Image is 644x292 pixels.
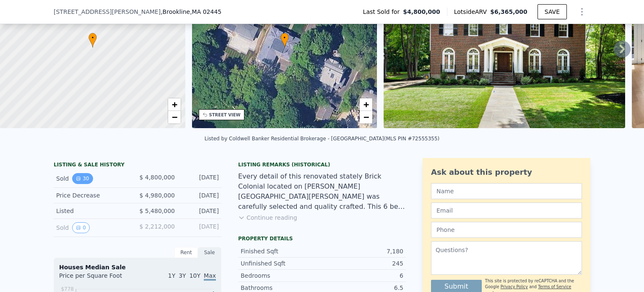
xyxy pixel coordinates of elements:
div: Rent [174,247,198,258]
div: Sold [56,173,131,184]
div: STREET VIEW [209,112,241,118]
a: Zoom in [168,98,181,111]
a: Zoom out [168,111,181,124]
div: Houses Median Sale [59,263,216,271]
div: Sale [198,247,221,258]
button: View historical data [72,173,93,184]
span: 1Y [168,272,175,279]
button: View historical data [72,222,90,233]
span: 10Y [190,272,200,279]
a: Zoom in [360,98,372,111]
span: − [364,112,369,122]
span: 3Y [179,272,186,279]
span: Max [204,272,216,281]
span: $ 4,980,000 [139,192,175,199]
div: • [280,33,289,47]
a: Privacy Policy [501,284,528,289]
div: 6.5 [322,284,403,292]
div: [DATE] [182,173,219,184]
div: [DATE] [182,191,219,200]
span: + [171,99,177,110]
a: Terms of Service [538,284,571,289]
div: Listing Remarks (Historical) [238,161,406,168]
div: 245 [322,259,403,268]
div: 6 [322,271,403,280]
a: Zoom out [360,111,372,124]
div: [DATE] [182,207,219,215]
span: • [88,34,97,42]
input: Name [431,183,582,199]
button: Show Options [574,3,590,20]
div: Bedrooms [241,271,322,280]
div: Every detail of this renovated stately Brick Colonial located on [PERSON_NAME][GEOGRAPHIC_DATA][P... [238,171,406,212]
span: $ 5,480,000 [139,208,175,214]
button: Continue reading [238,213,297,222]
div: Ask about this property [431,166,582,178]
tspan: $778 [61,286,74,292]
span: $4,800,000 [403,8,440,16]
span: Last Sold for [363,8,403,16]
div: Price per Square Foot [59,271,138,285]
div: Finished Sqft [241,247,322,255]
div: Listed by Coldwell Banker Residential Brokerage - [GEOGRAPHIC_DATA] (MLS PIN #72555355) [205,136,440,142]
span: • [280,34,289,42]
div: Unfinished Sqft [241,259,322,268]
span: + [364,99,369,110]
span: $ 2,212,000 [139,223,175,230]
span: , Brookline [161,8,221,16]
div: [DATE] [182,222,219,233]
span: − [171,112,177,122]
span: Lotside ARV [454,8,490,16]
span: $ 4,800,000 [139,174,175,181]
div: Property details [238,235,406,242]
div: Bathrooms [241,284,322,292]
div: 7,180 [322,247,403,255]
div: Price Decrease [56,191,131,200]
span: , MA 02445 [190,8,221,15]
input: Email [431,203,582,218]
div: • [88,33,97,47]
div: Sold [56,222,131,233]
div: Listed [56,207,131,215]
span: $6,365,000 [490,8,527,15]
div: LISTING & SALE HISTORY [54,161,221,170]
span: [STREET_ADDRESS][PERSON_NAME] [54,8,161,16]
input: Phone [431,222,582,238]
button: SAVE [538,4,567,19]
